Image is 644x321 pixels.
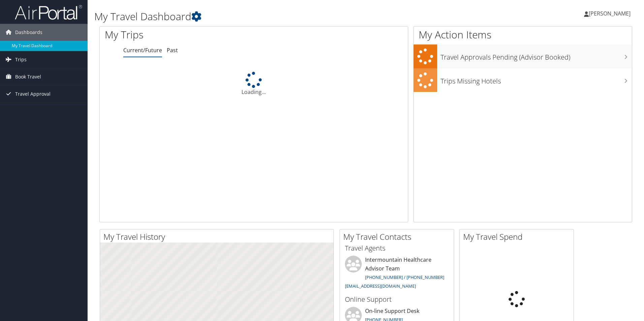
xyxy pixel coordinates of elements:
a: Trips Missing Hotels [414,68,632,92]
span: Trips [15,51,27,68]
h3: Trips Missing Hotels [441,73,632,86]
span: Travel Approval [15,86,51,102]
h3: Online Support [345,295,449,304]
a: [PHONE_NUMBER] / [PHONE_NUMBER] [365,274,444,280]
h2: My Travel Spend [463,231,574,243]
span: Dashboards [15,24,42,41]
a: [PERSON_NAME] [584,3,637,24]
h1: My Travel Dashboard [94,9,456,24]
li: Intermountain Healthcare Advisor Team [342,256,452,292]
img: airportal-logo.png [15,4,82,20]
h2: My Travel Contacts [343,231,454,243]
a: Travel Approvals Pending (Advisor Booked) [414,44,632,68]
h3: Travel Agents [345,244,449,253]
h2: My Travel History [103,231,333,243]
h1: My Trips [105,28,275,42]
span: [PERSON_NAME] [589,10,631,17]
h3: Travel Approvals Pending (Advisor Booked) [441,49,632,62]
span: Book Travel [15,68,41,85]
a: [EMAIL_ADDRESS][DOMAIN_NAME] [345,283,416,289]
a: Current/Future [123,46,162,54]
div: Loading... [100,72,408,96]
h1: My Action Items [414,28,632,42]
a: Past [167,46,178,54]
